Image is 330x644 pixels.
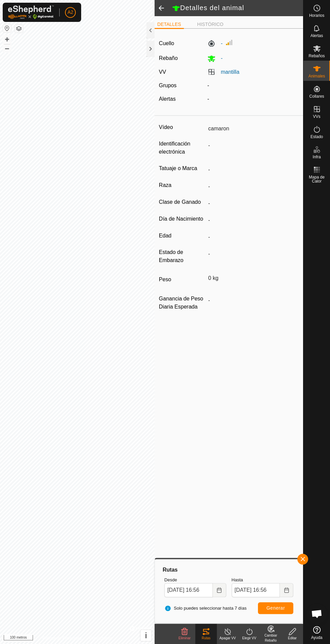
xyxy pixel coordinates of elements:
font: Detalles del animal [180,4,244,11]
font: - [207,96,209,102]
font: Eliminar [178,636,191,640]
img: Logotipo de Gallagher [8,5,54,19]
font: Horarios [309,13,324,18]
font: Editar [288,636,297,640]
font: Tatuaje o Marca [159,165,197,171]
font: Peso [159,277,171,282]
font: Cambiar Rebaño [264,634,277,642]
font: Clase de Ganado [159,199,201,205]
font: Contáctenos [90,636,112,641]
img: Intensidad de Señal [225,38,233,46]
button: – [3,44,11,52]
font: Elegir VV [242,636,256,640]
font: Infra [312,155,321,159]
font: Edad [159,233,171,238]
font: Hasta [232,577,243,582]
font: Rebaños [308,54,325,58]
font: Alertas [310,33,323,38]
a: mantilla [221,69,239,75]
font: Identificación electrónica [159,141,190,155]
a: Política de Privacidad [42,635,81,641]
font: A2 [67,9,73,15]
font: VVs [313,114,320,119]
font: - [221,40,223,46]
font: Raza [159,182,171,188]
button: Elija fecha [213,583,226,597]
font: Grupos [159,83,176,88]
font: HISTÓRICO [197,22,224,27]
font: Alertas [159,96,176,102]
button: i [140,630,152,641]
font: Rebaño [159,55,178,61]
font: VV [159,69,166,75]
font: Generar [266,605,285,611]
button: + [3,35,11,43]
font: Animales [308,74,325,78]
font: i [145,631,147,640]
font: Desde [164,577,177,582]
font: - [221,55,223,61]
font: DETALLES [157,22,181,27]
font: – [5,43,9,53]
font: - [207,83,209,88]
font: Solo puedes seleccionar hasta 7 días [174,606,246,611]
font: Cuello [159,40,174,46]
a: Contáctenos [90,635,112,641]
button: Restablecer Mapa [3,24,11,32]
font: Política de Privacidad [42,636,81,641]
font: Mapa de Calor [309,175,325,184]
button: Elija fecha [280,583,293,597]
font: Estado [310,134,323,139]
font: Ganancia de Peso Diaria Esperada [159,296,203,310]
button: Capas del Mapa [15,25,23,33]
font: Collares [309,94,324,99]
font: Apagar VV [220,636,236,640]
button: Generar [258,602,293,614]
div: Chat abierto [307,604,327,624]
font: Día de Nacimiento [159,216,203,222]
a: Ayuda [303,623,330,642]
font: + [5,35,9,44]
font: Rutas [202,636,210,640]
font: Ayuda [311,635,323,640]
font: Rutas [163,567,177,573]
font: Vídeo [159,124,173,130]
font: Estado de Embarazo [159,249,184,263]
